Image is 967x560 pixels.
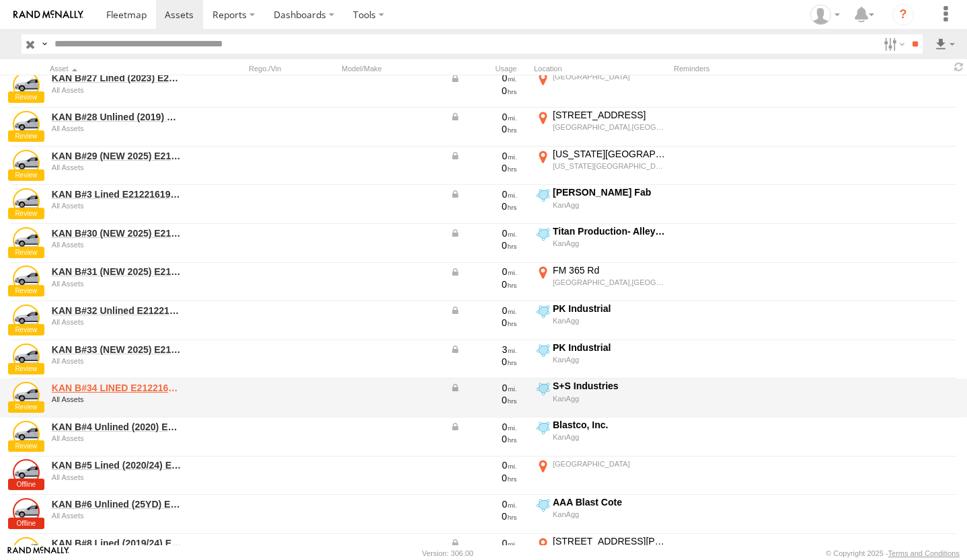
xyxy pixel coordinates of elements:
div: [PERSON_NAME] Fab [553,186,666,198]
label: Click to View Current Location [534,342,668,378]
div: Data from Vehicle CANbus [450,72,517,84]
i: ? [892,4,914,26]
label: Export results as... [933,34,956,54]
div: undefined [52,163,182,171]
a: KAN B#34 LINED E21221619066445 [52,382,182,394]
div: 0 [450,510,517,522]
div: KanAgg [553,316,666,325]
div: undefined [52,434,182,442]
div: Titan Production- Alleyton [553,225,666,237]
div: Click to Sort [50,64,184,73]
div: S+S Industries [553,380,666,392]
div: KanAgg [553,200,666,210]
div: undefined [52,473,182,481]
a: KAN B#3 Lined E21221619066693 [52,188,182,200]
label: Click to View Current Location [534,496,668,532]
div: undefined [52,202,182,210]
div: undefined [52,318,182,326]
div: Data from Vehicle CANbus [450,537,517,549]
div: 0 [450,472,517,484]
div: © Copyright 2025 - [826,549,960,557]
label: Click to View Current Location [534,71,668,107]
a: KAN B#8 Lined (2019/24) E21221619066695 [52,537,182,549]
div: [STREET_ADDRESS] [553,109,666,121]
div: Data from Vehicle CANbus [450,382,517,394]
a: View Asset Details [13,227,40,254]
a: View Asset Details [13,150,40,177]
div: Data from Vehicle CANbus [450,111,517,123]
label: Click to View Current Location [534,458,668,494]
a: KAN B#27 Lined (2023) E21221619066458 [52,72,182,84]
div: [GEOGRAPHIC_DATA] [553,72,666,81]
span: Refresh [951,61,967,73]
label: Click to View Current Location [534,225,668,262]
a: View Asset Details [13,498,40,525]
div: Usage [448,64,529,73]
label: Search Filter Options [878,34,907,54]
img: rand-logo.svg [13,10,83,19]
div: [STREET_ADDRESS][PERSON_NAME] [553,535,666,547]
div: Data from Vehicle CANbus [450,266,517,278]
div: Data from Vehicle CANbus [450,227,517,239]
div: Rego./Vin [249,64,336,73]
div: 0 [450,278,517,290]
div: 0 [450,394,517,406]
a: View Asset Details [13,111,40,138]
a: KAN B#30 (NEW 2025) E21221619066455 [52,227,182,239]
div: 0 [450,239,517,251]
a: KAN B#32 Unlined E21221619066450 [52,305,182,317]
div: Version: 306.00 [422,549,473,557]
a: View Asset Details [13,421,40,448]
a: KAN B#33 (NEW 2025) E21221619066442 [52,344,182,356]
div: KanAgg [553,432,666,442]
a: KAN B#29 (NEW 2025) E21221619066451 [52,150,182,162]
div: undefined [52,280,182,288]
div: undefined [52,357,182,365]
div: 0 [450,85,517,97]
div: 0 [450,356,517,368]
div: Data from Vehicle CANbus [450,421,517,433]
div: undefined [52,512,182,520]
a: KAN B#5 Lined (2020/24) E21221619066694 [52,459,182,471]
label: Click to View Current Location [534,419,668,455]
div: 0 [450,200,517,212]
a: View Asset Details [13,305,40,331]
a: View Asset Details [13,266,40,292]
label: Click to View Current Location [534,186,668,223]
div: Data from Vehicle CANbus [450,188,517,200]
div: Toby Allen [806,5,845,25]
a: View Asset Details [13,382,40,409]
label: Click to View Current Location [534,148,668,184]
div: KanAgg [553,510,666,519]
a: View Asset Details [13,188,40,215]
div: [GEOGRAPHIC_DATA] [553,459,666,469]
div: 0 [450,433,517,445]
div: Data from Vehicle CANbus [450,150,517,162]
a: KAN B#6 Unlined (25YD) E21221619066683 [52,498,182,510]
div: FM 365 Rd [553,264,666,276]
a: View Asset Details [13,459,40,486]
div: undefined [52,124,182,132]
label: Click to View Current Location [534,380,668,416]
div: 0 [450,162,517,174]
div: AAA Blast Cote [553,496,666,508]
div: KanAgg [553,239,666,248]
div: undefined [52,241,182,249]
a: Visit our Website [7,547,69,560]
a: KAN B#4 Unlined (2020) E21221619066700 [52,421,182,433]
div: 0 [450,498,517,510]
div: Blastco, Inc. [553,419,666,431]
div: 0 [450,459,517,471]
label: Click to View Current Location [534,303,668,339]
div: Model/Make [342,64,442,73]
div: [GEOGRAPHIC_DATA],[GEOGRAPHIC_DATA] [553,278,666,287]
div: Data from Vehicle CANbus [450,305,517,317]
a: KAN B#28 Unlined (2019) E21221619066444 [52,111,182,123]
div: KanAgg [553,394,666,403]
div: Data from Vehicle CANbus [450,344,517,356]
a: View Asset Details [13,72,40,99]
div: [US_STATE][GEOGRAPHIC_DATA],[GEOGRAPHIC_DATA] [553,161,666,171]
div: [US_STATE][GEOGRAPHIC_DATA] [553,148,666,160]
div: undefined [52,395,182,403]
a: View Asset Details [13,344,40,370]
